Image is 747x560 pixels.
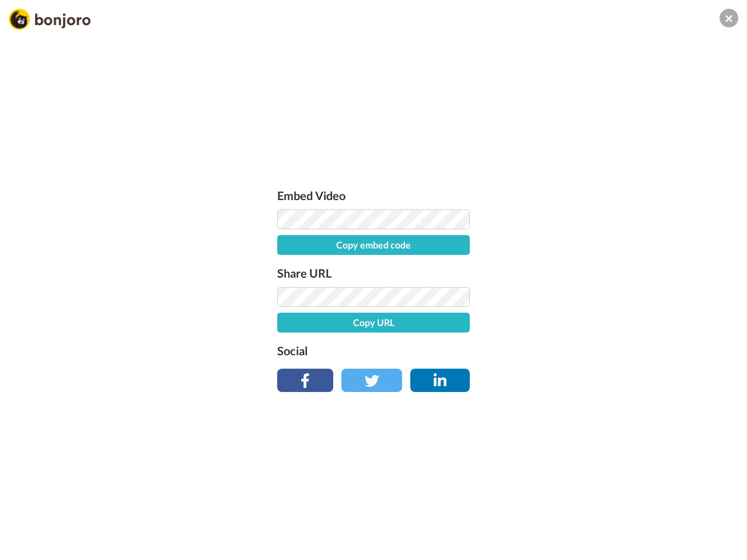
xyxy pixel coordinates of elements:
[277,313,470,332] button: Copy URL
[277,264,470,282] label: Share URL
[277,235,470,255] button: Copy embed code
[277,186,470,205] label: Embed Video
[277,341,470,360] label: Social
[9,9,90,30] img: Bonjoro Logo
